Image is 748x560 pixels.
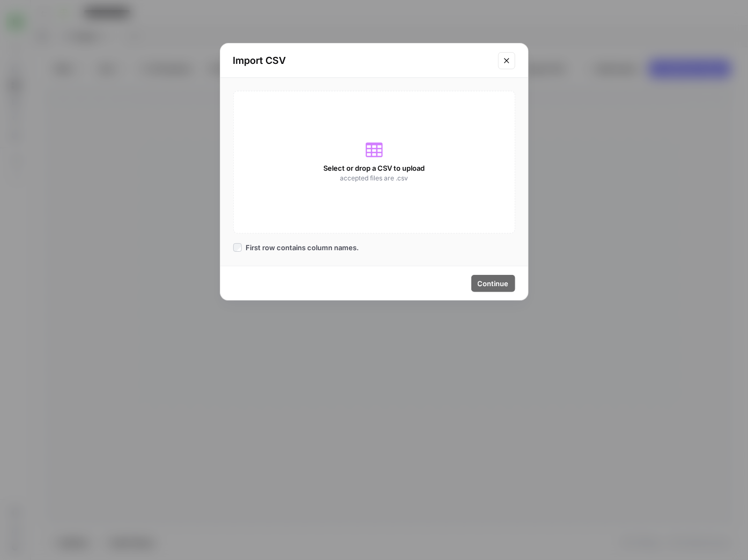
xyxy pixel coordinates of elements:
[471,275,515,292] button: Continue
[498,52,515,69] button: Close modal
[340,173,408,183] span: accepted files are .csv
[233,53,492,68] h2: Import CSV
[246,242,359,253] span: First row contains column names.
[478,278,509,289] span: Continue
[323,163,425,173] span: Select or drop a CSV to upload
[233,243,242,252] input: First row contains column names.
